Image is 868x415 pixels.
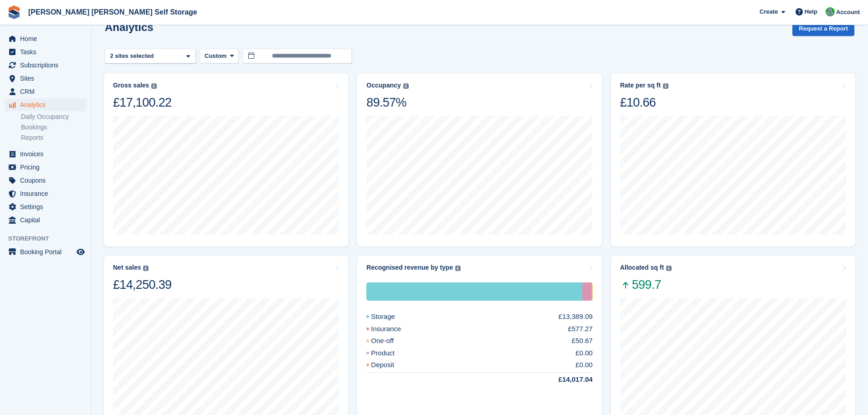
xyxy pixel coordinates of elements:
[366,95,408,110] div: 89.57%
[620,82,661,89] div: Rate per sq ft
[20,148,75,160] span: Invoices
[5,200,86,213] a: menu
[666,266,672,271] img: icon-info-grey-7440780725fd019a000dd9b08b2336e03edf1995a4989e88bcd33f0948082b44.svg
[805,7,817,16] span: Help
[21,123,86,132] a: Bookings
[5,187,86,200] a: menu
[366,312,417,322] div: Storage
[20,46,75,58] span: Tasks
[108,51,157,61] div: 2 sites selected
[559,312,593,322] div: £13,389.09
[20,72,75,85] span: Sites
[5,214,86,226] a: menu
[366,336,416,346] div: One-off
[5,161,86,174] a: menu
[20,85,75,98] span: CRM
[5,59,86,72] a: menu
[25,5,201,20] a: [PERSON_NAME] [PERSON_NAME] Self Storage
[21,113,86,121] a: Daily Occupancy
[200,49,239,64] button: Custom
[663,83,668,89] img: icon-info-grey-7440780725fd019a000dd9b08b2336e03edf1995a4989e88bcd33f0948082b44.svg
[366,282,582,301] div: Storage
[582,282,591,301] div: Insurance
[113,95,171,110] div: £17,100.22
[20,59,75,72] span: Subscriptions
[5,32,86,45] a: menu
[113,277,171,292] div: £14,250.39
[366,348,416,359] div: Product
[20,246,75,258] span: Booking Portal
[575,348,593,359] div: £0.00
[21,133,86,142] a: Reports
[836,8,860,17] span: Account
[20,161,75,174] span: Pricing
[5,148,86,160] a: menu
[105,21,154,33] h2: Analytics
[537,374,593,385] div: £14,017.04
[20,174,75,187] span: Coupons
[620,95,668,110] div: £10.66
[5,46,86,58] a: menu
[205,51,226,61] span: Custom
[8,234,91,243] span: Storefront
[5,72,86,85] a: menu
[113,264,141,272] div: Net sales
[20,32,75,45] span: Home
[5,85,86,98] a: menu
[760,7,778,16] span: Create
[575,360,593,370] div: £0.00
[366,82,401,89] div: Occupancy
[151,83,157,89] img: icon-info-grey-7440780725fd019a000dd9b08b2336e03edf1995a4989e88bcd33f0948082b44.svg
[568,324,592,334] div: £577.27
[366,324,423,334] div: Insurance
[20,187,75,200] span: Insurance
[620,264,664,272] div: Allocated sq ft
[366,360,416,370] div: Deposit
[5,246,86,258] a: menu
[5,174,86,187] a: menu
[20,200,75,213] span: Settings
[143,266,149,271] img: icon-info-grey-7440780725fd019a000dd9b08b2336e03edf1995a4989e88bcd33f0948082b44.svg
[455,266,461,271] img: icon-info-grey-7440780725fd019a000dd9b08b2336e03edf1995a4989e88bcd33f0948082b44.svg
[366,264,453,272] div: Recognised revenue by type
[403,83,409,89] img: icon-info-grey-7440780725fd019a000dd9b08b2336e03edf1995a4989e88bcd33f0948082b44.svg
[20,214,75,226] span: Capital
[572,336,593,346] div: £50.67
[75,246,86,257] a: Preview store
[5,98,86,111] a: menu
[113,82,149,89] div: Gross sales
[826,7,835,16] img: Tom Spickernell
[620,277,672,292] span: 599.7
[792,21,854,36] button: Request a Report
[20,98,75,111] span: Analytics
[7,5,21,19] img: stora-icon-8386f47178a22dfd0bd8f6a31ec36ba5ce8667c1dd55bd0f319d3a0aa187defe.svg
[592,282,593,301] div: One-off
